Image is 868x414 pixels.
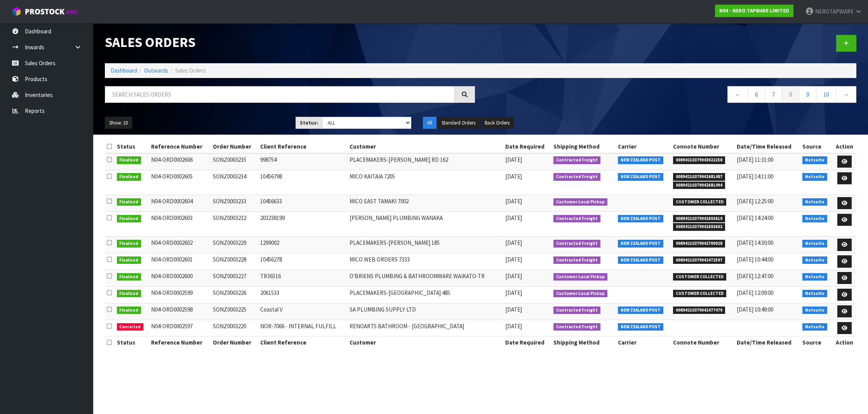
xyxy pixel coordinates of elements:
input: Search sales orders [105,86,455,103]
th: Status [115,336,149,349]
span: Netsuite [802,323,827,331]
span: [DATE] [505,289,522,296]
span: [DATE] 10:44:00 [737,256,773,263]
td: N04-ORD0002601 [149,253,211,270]
strong: Status: [300,120,318,126]
span: 00894210379942700928 [673,240,725,248]
td: N04-ORD0002598 [149,303,211,320]
span: [DATE] 14:30:00 [737,239,773,246]
td: PLACEMAKERS-[PERSON_NAME] 185 [348,237,503,253]
nav: Page navigation [487,86,857,105]
span: Finalised [117,256,141,264]
th: Action [832,140,856,153]
th: Date/Time Released [735,140,800,153]
span: NEW ZEALAND POST [618,256,663,264]
th: Reference Number [149,336,211,349]
span: Netsuite [802,307,827,314]
th: Client Reference [258,140,348,153]
span: [DATE] [505,239,522,246]
th: Carrier [616,336,671,349]
td: N04-ORD0002600 [149,270,211,286]
span: Netsuite [802,198,827,206]
td: 998754 [258,153,348,170]
span: NEW ZEALAND POST [618,323,663,331]
td: SONZ0003233 [211,195,258,211]
span: Netsuite [802,156,827,164]
td: SONZ0003225 [211,303,258,320]
td: O'BRIENS PLUMBING & BATHROOMWARE WAIKATO-TR [348,270,503,286]
span: Contracted Freight [553,240,600,248]
td: MICO WEB ORDERS 7333 [348,253,503,270]
a: 9 [799,86,816,103]
th: Status [115,140,149,153]
th: Carrier [616,140,671,153]
button: All [423,117,437,129]
span: [DATE] 14:24:00 [737,214,773,222]
th: Date Required [503,140,551,153]
td: PLACEMAKERS-[GEOGRAPHIC_DATA] 485 [348,286,503,303]
span: Finalised [117,215,141,223]
td: SONZ0003228 [211,253,258,270]
a: 7 [765,86,782,103]
td: MICO EAST TAMAKI 7002 [348,195,503,211]
td: SONZ0003229 [211,237,258,253]
span: ProStock [25,7,64,17]
td: SONZ0003220 [211,320,258,336]
span: Finalised [117,173,141,181]
td: N04-ORD0002604 [149,195,211,211]
span: Finalised [117,290,141,298]
img: cube-alt.png [12,7,21,16]
td: N04-ORD0002606 [149,153,211,170]
th: Reference Number [149,140,211,153]
td: [PERSON_NAME] PLUMBING WANAKA [348,211,503,236]
h1: Sales Orders [105,35,475,50]
td: N04-ORD0002599 [149,286,211,303]
span: 00894210379943022258 [673,156,725,164]
td: MICO KAITAIA 7205 [348,170,503,195]
td: SONZ0003227 [211,270,258,286]
span: [DATE] [505,322,522,330]
span: [DATE] 12:47:00 [737,272,773,280]
span: CUSTOMER COLLECTED [673,198,726,206]
span: 00894210379942477479 [673,307,725,314]
span: NEW ZEALAND POST [618,240,663,248]
span: NEW ZEALAND POST [618,173,663,181]
td: N04-ORD0002602 [149,237,211,253]
th: Action [832,336,856,349]
span: [DATE] 11:31:00 [737,156,773,163]
th: Customer [348,140,503,153]
th: Connote Number [671,336,735,349]
span: Contracted Freight [553,323,600,331]
th: Source [800,336,832,349]
span: [DATE] [505,156,522,163]
span: [DATE] 10:49:00 [737,306,773,313]
span: Contracted Freight [553,156,600,164]
td: TR36516 [258,270,348,286]
span: 00894210379942681494 [673,182,725,189]
span: 00894210379942681487 [673,173,725,181]
span: Customer Local Pickup [553,273,607,281]
td: N04-ORD0002605 [149,170,211,195]
th: Source [800,140,832,153]
span: Sales Orders [175,67,206,74]
td: 2061533 [258,286,348,303]
td: RENOARTS BATHROOM - [GEOGRAPHIC_DATA] [348,320,503,336]
span: [DATE] [505,197,522,205]
td: NOR-7066 - INTERNAL FULFILL [258,320,348,336]
span: [DATE] 12:25:00 [737,197,773,205]
span: Cancelled [117,323,144,331]
span: Contracted Freight [553,215,600,223]
a: 10 [816,86,836,103]
span: Finalised [117,307,141,314]
td: Coastal V [258,303,348,320]
a: Outwards [144,67,168,74]
span: [DATE] [505,272,522,280]
th: Shipping Method [551,140,616,153]
span: Netsuite [802,256,827,264]
span: CUSTOMER COLLECTED [673,290,726,298]
td: N04-ORD0002603 [149,211,211,236]
span: Customer Local Pickup [553,290,607,298]
span: [DATE] [505,256,522,263]
th: Customer [348,336,503,349]
span: Netsuite [802,240,827,248]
